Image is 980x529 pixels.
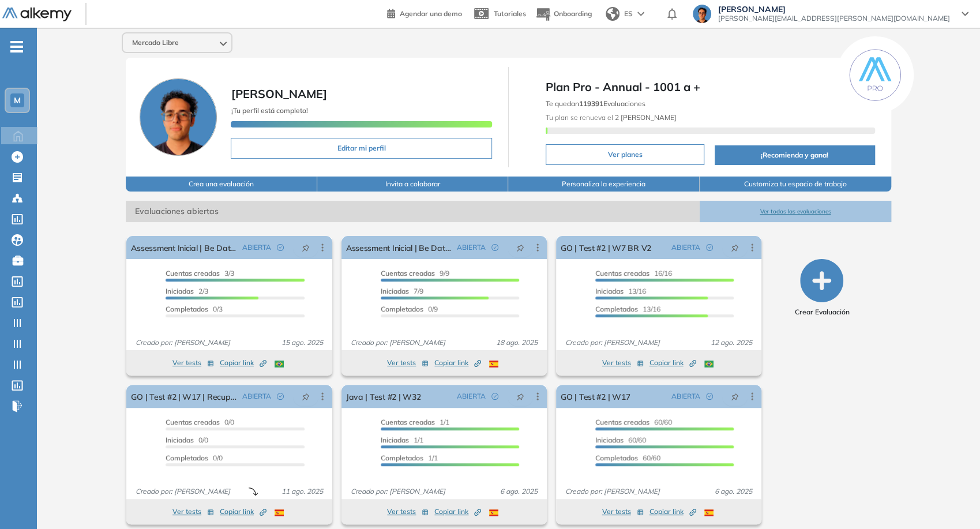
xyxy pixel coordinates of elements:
b: 119391 [579,99,603,108]
span: 0/0 [166,418,234,426]
img: Foto de perfil [140,78,217,156]
button: Ver tests [172,356,214,370]
button: pushpin [293,387,318,406]
span: 9/9 [381,269,449,277]
button: pushpin [722,387,748,406]
span: ABIERTA [242,391,271,402]
button: Ver tests [602,505,644,519]
button: Ver planes [546,144,704,165]
b: 2 [PERSON_NAME] [613,113,677,122]
span: Iniciadas [595,436,624,444]
span: Creado por: [PERSON_NAME] [346,337,450,348]
span: check-circle [491,393,498,400]
span: Iniciadas [166,287,194,295]
img: ESP [275,509,284,516]
button: Ver todas las evaluaciones [700,201,891,222]
img: ESP [704,509,714,516]
span: pushpin [731,243,739,252]
span: ABIERTA [457,391,486,402]
span: 6 ago. 2025 [495,486,542,497]
img: ESP [489,509,498,516]
span: 0/0 [166,436,208,444]
span: [PERSON_NAME] [718,5,950,14]
span: Completados [166,453,208,462]
span: check-circle [491,244,498,251]
span: Completados [381,305,423,313]
span: Cuentas creadas [595,269,649,277]
span: 0/0 [166,453,223,462]
button: Crear Evaluación [794,259,849,317]
span: Tutoriales [494,9,526,18]
span: Copiar link [434,358,481,368]
span: Iniciadas [595,287,624,295]
span: 15 ago. 2025 [277,337,328,348]
span: Iniciadas [381,436,409,444]
span: Completados [595,453,638,462]
span: 18 ago. 2025 [491,337,542,348]
span: 12 ago. 2025 [706,337,757,348]
span: 0/9 [381,305,438,313]
span: Agendar una demo [400,9,462,18]
span: Copiar link [220,358,266,368]
span: Onboarding [554,9,592,18]
button: pushpin [293,238,318,257]
span: M [14,96,21,105]
span: 60/60 [595,453,660,462]
span: ABIERTA [242,242,271,253]
i: - [10,46,23,48]
span: check-circle [277,393,284,400]
a: GO | Test #2 | W17 [561,385,630,408]
span: ¡Tu perfil está completo! [231,106,307,115]
span: Cuentas creadas [381,269,435,277]
span: Copiar link [649,507,696,517]
button: Copiar link [649,356,696,370]
span: 3/3 [166,269,234,277]
a: GO | Test #2 | W17 | Recuperatorio [131,385,237,408]
span: 13/16 [595,287,646,295]
a: Agendar una demo [387,6,462,20]
span: Creado por: [PERSON_NAME] [561,486,664,497]
span: ABIERTA [671,391,700,402]
img: ESP [489,361,498,367]
button: pushpin [508,238,533,257]
span: ABIERTA [457,242,486,253]
button: Copiar link [434,505,481,519]
span: Cuentas creadas [166,269,220,277]
span: 60/60 [595,418,672,426]
span: Iniciadas [166,436,194,444]
button: pushpin [722,238,748,257]
span: 1/1 [381,453,438,462]
span: ES [624,9,633,19]
button: Editar mi perfil [231,138,492,159]
span: 60/60 [595,436,646,444]
span: Copiar link [434,507,481,517]
span: 1/1 [381,436,423,444]
button: Ver tests [602,356,644,370]
span: Creado por: [PERSON_NAME] [131,486,235,497]
span: Creado por: [PERSON_NAME] [346,486,450,497]
span: Iniciadas [381,287,409,295]
span: pushpin [731,392,739,401]
span: 7/9 [381,287,423,295]
span: Cuentas creadas [595,418,649,426]
img: BRA [704,361,714,367]
img: world [606,7,619,21]
span: Cuentas creadas [381,418,435,426]
span: check-circle [706,393,713,400]
span: Creado por: [PERSON_NAME] [131,337,235,348]
span: [PERSON_NAME][EMAIL_ADDRESS][PERSON_NAME][DOMAIN_NAME] [718,14,950,23]
span: Tu plan se renueva el [546,113,677,122]
button: Ver tests [387,505,429,519]
span: Mercado Libre [132,38,179,47]
img: Logo [2,7,72,22]
span: 13/16 [595,305,660,313]
span: pushpin [516,392,524,401]
span: Evaluaciones abiertas [126,201,700,222]
button: Crea una evaluación [126,177,317,192]
button: Customiza tu espacio de trabajo [700,177,891,192]
button: Copiar link [220,505,266,519]
span: ABIERTA [671,242,700,253]
span: pushpin [302,392,310,401]
button: Ver tests [172,505,214,519]
span: Copiar link [220,507,266,517]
